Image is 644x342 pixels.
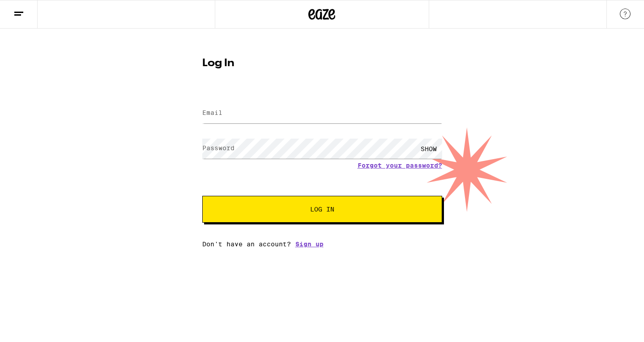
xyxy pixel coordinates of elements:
[415,139,442,159] div: SHOW
[310,206,334,212] span: Log In
[202,103,442,123] input: Email
[202,241,442,248] div: Don't have an account?
[202,196,442,223] button: Log In
[202,144,235,152] label: Password
[202,109,222,116] label: Email
[202,58,442,69] h1: Log In
[358,162,442,169] a: Forgot your password?
[295,241,324,248] a: Sign up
